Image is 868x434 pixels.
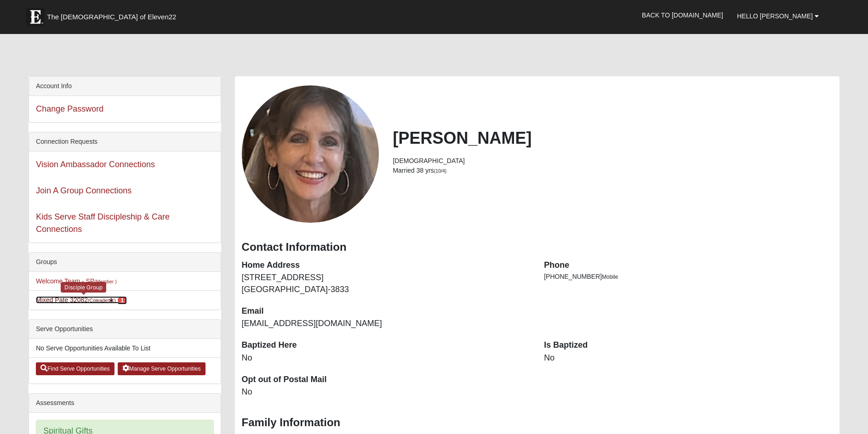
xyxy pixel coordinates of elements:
[36,362,114,375] a: Find Serve Opportunities
[61,282,106,293] div: Disciple Group
[29,339,220,358] li: No Serve Opportunities Available To List
[544,259,833,271] dt: Phone
[242,318,531,330] dd: [EMAIL_ADDRESS][DOMAIN_NAME]
[242,374,531,386] dt: Opt out of Postal Mail
[635,4,730,27] a: Back to [DOMAIN_NAME]
[242,339,531,351] dt: Baptized Here
[242,85,379,223] a: View Fullsize Photo
[22,3,206,26] a: The [DEMOGRAPHIC_DATA] of Eleven22
[29,77,220,96] div: Account Info
[29,320,220,339] div: Serve Opportunities
[242,386,531,398] dd: No
[242,272,531,295] dd: [STREET_ADDRESS] [GEOGRAPHIC_DATA]-3833
[242,352,531,364] dd: No
[242,305,531,317] dt: Email
[118,362,206,375] a: Manage Serve Opportunities
[36,296,127,304] a: Mixed Pate 32082(Coleader) 1
[602,274,618,280] span: Mobile
[26,8,45,26] img: Eleven22 logo
[29,253,220,272] div: Groups
[544,352,833,364] dd: No
[36,212,170,234] a: Kids Serve Staff Discipleship & Care Connections
[544,339,833,351] dt: Is Baptized
[393,128,832,148] h2: [PERSON_NAME]
[393,156,832,166] li: [DEMOGRAPHIC_DATA]
[434,168,446,174] small: (10/4)
[242,416,833,429] h3: Family Information
[242,241,833,254] h3: Contact Information
[36,277,117,285] a: Welcome Team - SP(Member )
[118,296,127,304] span: number of pending members
[36,104,103,113] a: Change Password
[242,259,531,271] dt: Home Address
[88,298,116,303] small: (Coleader )
[36,160,155,169] a: Vision Ambassador Connections
[94,279,116,284] small: (Member )
[544,272,833,282] li: [PHONE_NUMBER]
[737,12,813,20] span: Hello [PERSON_NAME]
[36,186,131,195] a: Join A Group Connections
[47,12,176,22] span: The [DEMOGRAPHIC_DATA] of Eleven22
[29,394,220,413] div: Assessments
[393,166,832,175] li: Married 38 yrs
[730,5,826,28] a: Hello [PERSON_NAME]
[29,132,220,152] div: Connection Requests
